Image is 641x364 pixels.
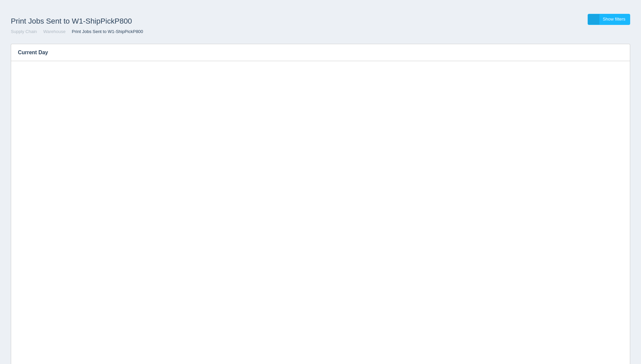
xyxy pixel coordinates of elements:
a: Warehouse [43,29,66,34]
a: Show filters [588,14,630,25]
h3: Current Day [11,44,609,61]
span: Show filters [603,17,625,22]
li: Print Jobs Sent to W1-ShipPickP800 [67,29,143,35]
h1: Print Jobs Sent to W1-ShipPickP800 [11,14,321,29]
a: Supply Chain [11,29,37,34]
